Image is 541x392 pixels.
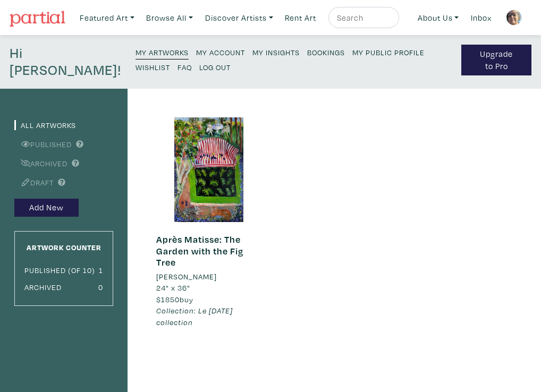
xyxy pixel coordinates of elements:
span: $1850 [156,294,180,304]
a: Wishlist [136,59,170,74]
a: Log Out [199,59,231,74]
small: Bookings [307,47,345,57]
a: My Public Profile [352,45,425,59]
a: Rent Art [280,7,321,29]
a: About Us [413,7,464,29]
small: Wishlist [136,62,170,72]
a: My Artworks [136,45,189,59]
a: Discover Artists [200,7,278,29]
small: My Artworks [136,47,189,57]
a: Draft [14,177,54,188]
small: My Account [196,47,245,57]
a: Published [14,139,72,149]
a: Bookings [307,45,345,59]
a: Featured Art [75,7,139,29]
a: Après Matisse: The Garden with the Fig Tree [156,233,243,268]
small: Artwork Counter [27,242,102,252]
small: 0 [98,282,103,292]
em: Collection: Le [DATE] collection [156,305,233,327]
small: Log Out [199,62,231,72]
small: Published (of 10) [24,265,95,275]
a: Inbox [466,7,496,29]
li: [PERSON_NAME] [156,271,217,283]
a: All Artworks [14,120,76,130]
a: Upgrade to Pro [461,45,531,75]
a: Archived [14,158,67,168]
small: FAQ [177,62,192,72]
small: Archived [24,282,62,292]
span: 24" x 36" [156,283,190,293]
a: Browse All [141,7,198,29]
h4: Hi [PERSON_NAME]! [10,45,121,79]
a: [PERSON_NAME] [156,271,261,283]
input: Search [336,11,389,24]
a: My Account [196,45,245,59]
a: FAQ [177,59,192,74]
a: My Insights [252,45,300,59]
span: buy [156,294,193,304]
button: Add New [14,199,79,217]
img: phpThumb.php [506,10,522,25]
small: My Insights [252,47,300,57]
small: My Public Profile [352,47,425,57]
small: 1 [99,265,103,275]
